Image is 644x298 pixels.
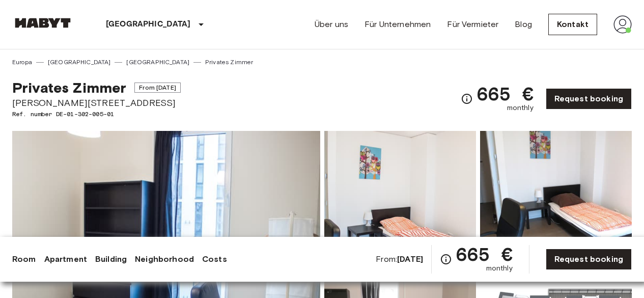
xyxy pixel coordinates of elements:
a: Costs [202,253,227,265]
p: [GEOGRAPHIC_DATA] [106,18,191,31]
a: Europa [12,58,32,67]
span: Privates Zimmer [12,79,126,96]
a: Privates Zimmer [205,58,253,67]
a: Request booking [546,88,632,110]
svg: Check cost overview for full price breakdown. Please note that discounts apply to new joiners onl... [461,93,473,105]
a: Für Vermieter [447,18,498,31]
svg: Check cost overview for full price breakdown. Please note that discounts apply to new joiners onl... [440,253,452,265]
span: [PERSON_NAME][STREET_ADDRESS] [12,96,181,110]
span: From: [376,254,423,265]
span: 665 € [477,85,534,103]
span: Ref. number DE-01-302-005-01 [12,110,181,119]
a: Über uns [315,18,348,31]
a: Building [95,253,127,265]
img: Picture of unit DE-01-302-005-01 [324,131,476,264]
span: From [DATE] [134,83,181,93]
a: Request booking [546,249,632,270]
span: monthly [507,103,534,113]
a: Apartment [44,253,87,265]
img: avatar [613,15,632,34]
span: monthly [486,263,513,274]
a: [GEOGRAPHIC_DATA] [48,58,111,67]
span: 665 € [456,245,513,263]
img: Habyt [12,18,73,28]
a: Room [12,253,36,265]
a: Für Unternehmen [365,18,431,31]
b: [DATE] [397,254,423,264]
img: Picture of unit DE-01-302-005-01 [480,131,632,264]
a: Blog [515,18,532,31]
a: Kontakt [548,14,597,35]
a: Neighborhood [135,253,194,265]
a: [GEOGRAPHIC_DATA] [126,58,189,67]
